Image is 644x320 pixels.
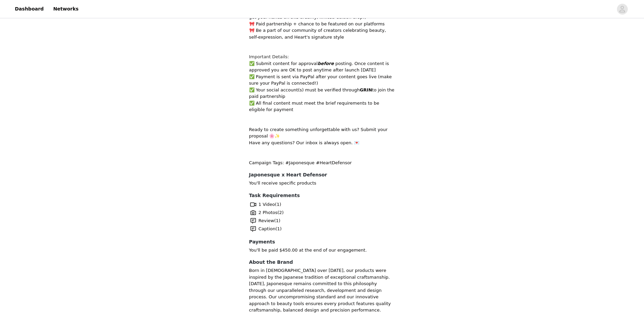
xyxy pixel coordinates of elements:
[249,159,395,166] p: Campaign Tags: #Japonesque #HeartDefensor
[249,171,395,178] h4: Japonesque x Heart Defensor
[11,1,48,17] a: Dashboard
[259,217,274,224] span: Review
[249,247,395,254] p: You'll be paid $450.00 at the end of our engagement.
[249,192,395,199] h4: Task Requirements
[259,201,275,208] span: 1 Video
[249,180,395,187] p: You'll receive specific products
[619,4,625,15] div: avatar
[318,61,334,66] em: before
[249,267,395,314] p: Born in [DEMOGRAPHIC_DATA] over [DATE], our products were inspired by the Japanese tradition of e...
[249,238,395,246] h4: Payments
[49,1,82,17] a: Networks
[249,27,395,40] p: 🎀 Be a part of our community of creators celebrating beauty, self-expression, and Heart's signatu...
[249,54,395,60] h3: Important Details:
[278,209,284,216] span: (2)
[249,126,395,146] p: Ready to create something unforgettable with us? Submit your proposal 🌸✨ Have any questions? Our ...
[259,226,276,232] span: Caption
[249,60,395,113] p: ✅ Submit content for approval posting. Once content is approved you are OK to post anytime after ...
[275,201,281,208] span: (1)
[249,259,395,266] h4: About the Brand
[249,21,395,27] p: 🎀 Paid partnership + chance to be featured on our platforms
[274,217,280,224] span: (1)
[259,209,278,216] span: 2 Photos
[276,226,282,232] span: (1)
[360,87,372,92] strong: GRIN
